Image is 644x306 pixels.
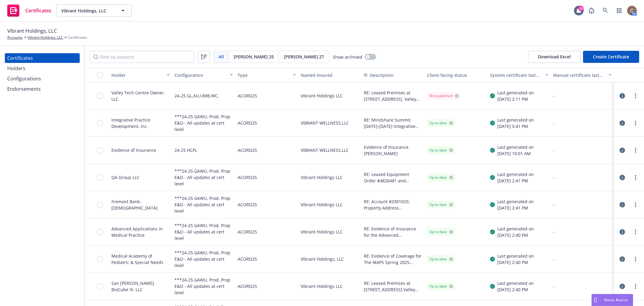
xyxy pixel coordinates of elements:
div: Holder [111,72,163,78]
div: [DATE] 2:40 PM [497,232,534,238]
input: Toggle Row Selected [97,283,103,289]
div: ACORD25 [238,168,257,187]
button: Description [364,72,394,78]
a: Report a Bug [585,5,598,17]
div: Last generated on [497,280,534,286]
div: ACORD25 [238,86,257,106]
a: Search [599,5,611,17]
div: System certificate last generated [490,72,542,78]
div: ***24-25 GAWU, Prod, Prop E&O - All updates at cert level [175,113,233,133]
div: 18 [578,6,584,11]
button: Download Excel [528,51,581,63]
input: Toggle Row Selected [97,229,103,235]
div: ***24-25 GAWU, Prod, Prop E&O - All updates at cert level [175,168,233,187]
div: 24-25 GL,AU,UMB,WC, [175,86,219,106]
div: [DATE] 5:41 PM [497,123,534,129]
input: Toggle Row Selected [97,120,103,126]
img: photo [627,6,637,15]
div: Up to date [429,229,453,235]
span: Certificates [68,35,87,40]
div: Named Insured [301,72,359,78]
div: Valley Tech Centre Owner, LLC [111,90,170,102]
div: Vibrant Holdings LLC [298,273,361,300]
button: System certificate last generated [488,68,551,82]
a: Vibrant Holdings, LLC [27,35,63,40]
button: Configuration [172,68,235,82]
button: Create Certificate [583,51,639,63]
a: Certificates [5,2,54,19]
div: Drag to move [592,294,599,306]
div: Up to date [429,148,453,153]
div: - [553,147,611,153]
a: Certificates [5,53,80,63]
button: Named Insured [298,68,361,82]
div: Fremont Bank, [DEMOGRAPHIC_DATA] [111,198,170,211]
button: Type [235,68,298,82]
div: Last generated on [497,253,534,259]
a: Configurations [5,74,80,83]
button: RE: Account #3301025; Property Address [STREET_ADDRESS] Fremont Bank, ISAOA its successors and/or... [364,198,422,211]
a: Accounts [7,35,23,40]
div: Endorsements [7,84,41,94]
div: Up to date [429,284,453,289]
div: - [553,201,611,208]
div: ACORD25 [238,249,257,269]
a: Holders [5,63,80,73]
div: Vibrant Holdings LLC [298,82,361,109]
div: Last generated on [497,117,534,123]
div: Vibrant Holdings LLC [298,218,361,246]
button: Evidence of Insurance [PERSON_NAME] [364,144,422,157]
div: 24-25 HCPL [175,140,197,160]
div: [DATE] 2:41 PM [497,177,534,184]
a: more [632,92,639,99]
div: ACORD25 [238,113,257,133]
a: more [632,201,639,208]
button: RE: Mindshare Summit, [DATE]-[DATE] Integrative Practice Development, Inc. d/b/a Health Business ... [364,117,422,129]
div: ACORD25 [238,140,257,160]
button: RE: Evidence of Coverage for The MAPS Spring 2025 Functional & Translational Medicine Conference ... [364,253,422,265]
div: - [553,256,611,262]
input: Toggle Row Selected [97,147,103,153]
div: ACORD25 [238,222,257,242]
div: Vibrant Holdings LLC [298,191,361,218]
div: Last generated on [497,90,534,96]
a: more [632,256,639,263]
div: Not published [429,93,459,99]
div: Vibrant Holdings, LLC [298,246,361,273]
button: Vibrant Holdings, LLC [56,5,132,17]
button: RE: Leased Equipment Order #4826481 and 4824133 for lease FC-0001131 QA Group LLC is included as ... [364,171,422,184]
button: RE: Evidence of Insurance for the Advanced Applications in Medical Practice (AAMP) Conference, ta... [364,226,422,238]
div: Manual certificate last generated [553,72,605,78]
button: RE: Leased Premises at [STREET_ADDRESS]. Valley Tech Centre Owner, LLC, a [US_STATE] limited liab... [364,90,422,102]
div: Holders [7,63,25,73]
div: Medical Academy of Pediatric & Special Needs [111,253,170,265]
div: ***24-25 GAWU, Prod, Prop E&O - All updates at cert level [175,276,233,296]
div: ACORD25 [238,276,257,296]
div: Up to date [429,120,453,126]
input: Filter by keyword [90,51,194,63]
div: Client-facing status [427,72,485,78]
input: Toggle Row Selected [97,202,103,208]
a: Endorsements [5,84,80,94]
button: Client-facing status [425,68,488,82]
input: Toggle Row Selected [97,174,103,181]
div: - [553,229,611,235]
span: Certificates [25,8,51,13]
span: Nova Assist [604,297,628,302]
div: - [553,120,611,126]
div: VIBRANT WELLNESS,LLC [298,137,361,164]
div: QA Group LLC [111,174,139,181]
div: Evidence of Insurance [111,147,156,153]
a: more [632,147,639,154]
button: RE: Leased Premises at [STREET_ADDRESS] Valley Tech Centre Owner, LLC; San [PERSON_NAME] Bio Cube... [364,280,422,293]
div: ACORD25 [238,195,257,214]
div: ***24-25 GAWU, Prod, Prop E&O - All updates at cert level [175,222,233,242]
